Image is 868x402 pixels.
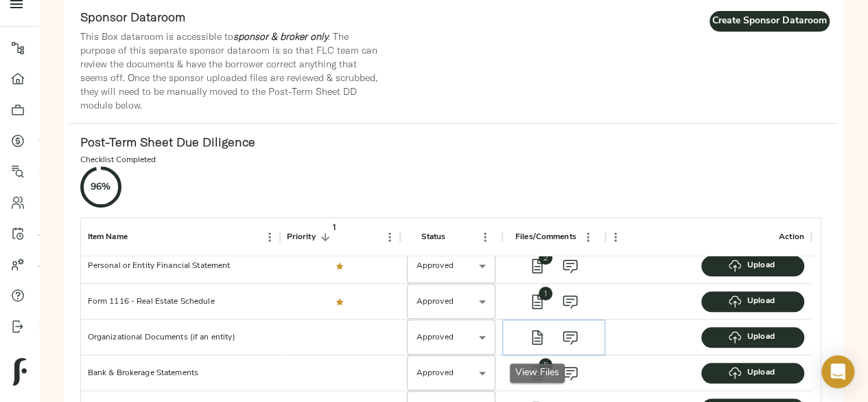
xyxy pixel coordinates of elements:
label: Upload [701,256,804,276]
div: Approved [407,284,496,319]
span: view comments [554,249,587,282]
div: Approved [407,248,496,283]
div: Approved [407,320,496,355]
div: Files/Comments [502,218,605,256]
span: Create Sponsor Dataroom [709,13,830,30]
p: Organizational Documents (if an entity) [88,331,235,344]
img: logo [13,358,27,386]
div: 96% [91,180,110,194]
div: Action [605,218,811,256]
span: Upload [715,330,790,344]
p: Form 1116 - Real Estate Schedule [88,295,215,308]
span: view files [521,285,554,318]
div: Files/Comments [515,218,576,256]
span: 5 [539,358,552,372]
span: view comments [554,321,587,354]
button: Menu [605,227,626,247]
div: Item Name [81,218,280,256]
strong: Post-Term Sheet Due Diligence [80,134,255,150]
span: 1 [328,221,342,234]
button: Sort [445,227,465,247]
button: Menu [475,227,495,247]
button: Menu [379,227,400,247]
div: Priority [280,218,400,256]
div: Action [779,218,804,256]
span: 2 [539,251,552,265]
p: This Box dataroom is accessible to . The purpose of this separate sponsor dataroom is so that FLC... [80,30,385,112]
span: Upload [715,366,790,380]
em: sponsor & broker only [233,30,328,43]
div: Approved [407,355,496,390]
span: 1 [539,287,552,300]
button: Create Sponsor Dataroom [709,11,830,32]
span: view comments [554,285,587,318]
span: view files [521,321,554,354]
div: Status [400,218,503,256]
p: Checklist Completed [80,154,822,166]
p: Personal or Entity Financial Statement [88,260,231,272]
button: Menu [259,227,280,247]
label: Upload [701,327,804,348]
div: Status [421,218,446,256]
div: Open Intercom Messenger [821,355,854,388]
span: view files [521,249,554,282]
strong: Sponsor Dataroom [80,9,185,25]
button: Menu [578,227,598,247]
span: Upload [715,294,790,309]
span: Upload [715,258,790,273]
span: view comments [554,357,587,390]
label: Upload [701,363,804,383]
p: Bank & Brokerage Statements [88,367,198,379]
span: view files [521,357,554,390]
label: Upload [701,291,804,312]
div: Priority [287,218,316,256]
button: Sort [316,227,335,247]
div: Item Name [88,218,128,256]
